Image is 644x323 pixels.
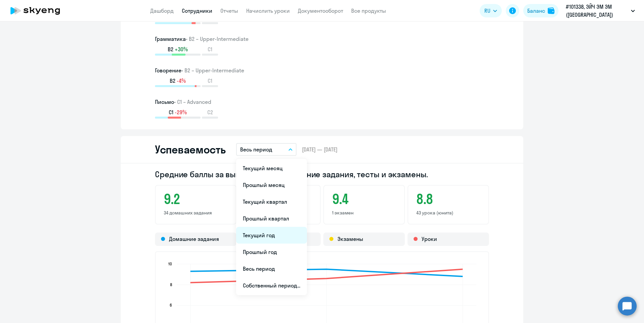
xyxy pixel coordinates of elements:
[155,66,489,74] h3: Говорение
[208,46,212,53] span: C1
[298,7,343,14] a: Документооборот
[566,3,628,19] p: #101338, ЭЙЧ ЭМ ЭМ ([GEOGRAPHIC_DATA]) [GEOGRAPHIC_DATA], ООО
[150,7,174,14] a: Дашборд
[177,77,186,84] span: -4%
[484,7,490,15] span: RU
[236,143,297,156] button: Весь период
[170,77,175,84] span: B2
[351,7,386,14] a: Все продукты
[175,109,187,116] span: -29%
[164,191,228,207] h3: 9.2
[548,7,554,14] img: balance
[416,210,480,216] p: 43 урока (юнита)
[155,169,489,180] h2: Средние баллы за выполненные домашние задания, тесты и экзамены.
[523,4,558,17] button: Балансbalance
[186,36,249,42] span: • B2 – Upper-Intermediate
[562,3,638,19] button: #101338, ЭЙЧ ЭМ ЭМ ([GEOGRAPHIC_DATA]) [GEOGRAPHIC_DATA], ООО
[236,158,307,295] ul: RU
[182,7,212,14] a: Сотрудники
[155,35,489,43] h3: Грамматика
[332,210,396,216] p: 1 экзамен
[168,261,172,266] text: 10
[175,46,188,53] span: +30%
[302,146,337,153] span: [DATE] — [DATE]
[155,98,489,106] h3: Письмо
[181,67,244,74] span: • B2 – Upper-Intermediate
[170,282,172,287] text: 8
[168,46,173,53] span: B2
[169,109,173,116] span: C1
[207,109,213,116] span: C2
[240,145,272,153] p: Весь период
[408,233,489,246] div: Уроки
[527,7,545,15] div: Баланс
[155,143,225,156] h2: Успеваемость
[164,210,228,216] p: 34 домашних задания
[332,191,396,207] h3: 9.4
[246,7,290,14] a: Начислить уроки
[208,77,212,84] span: C1
[155,233,236,246] div: Домашние задания
[416,191,480,207] h3: 8.8
[174,99,211,105] span: • C1 – Advanced
[220,7,238,14] a: Отчеты
[480,4,502,17] button: RU
[170,303,172,308] text: 6
[323,233,405,246] div: Экзамены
